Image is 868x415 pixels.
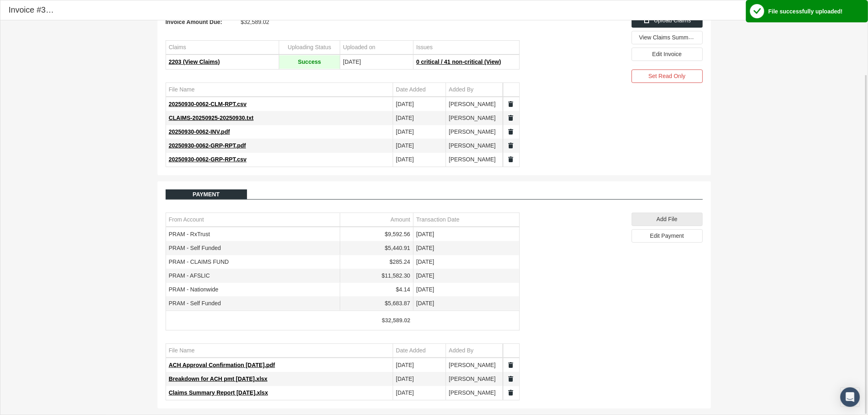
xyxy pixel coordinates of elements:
div: Data grid [166,343,520,400]
span: $32,589.02 [241,17,269,27]
div: Edit Payment [632,229,703,243]
div: From Account [169,216,204,224]
div: Set Read Only [632,70,703,83]
span: 20250930-0062-GRP-RPT.csv [169,156,247,163]
td: PRAM - Self Funded [166,297,340,311]
td: [PERSON_NAME] [446,111,503,125]
div: File successfully uploaded! [768,8,843,15]
td: PRAM - RxTrust [166,228,340,241]
span: Invoice Amount Due: [166,17,237,27]
a: Split [507,114,515,122]
div: Claims [169,43,186,51]
td: Column Transaction Date [413,213,519,227]
td: Column Uploading Status [279,41,340,54]
td: Success [279,55,340,69]
td: Column Added By [446,83,503,97]
td: PRAM - Self Funded [166,241,340,255]
td: [DATE] [393,372,446,386]
span: CLAIMS-20250925-20250930.txt [169,115,254,121]
div: Add File [632,213,703,226]
div: Open Intercom Messenger [840,387,860,407]
span: Set Read Only [648,73,685,79]
div: Uploading Status [288,43,331,51]
td: Column File Name [166,83,393,97]
span: Upload Claims [654,17,691,24]
div: Added By [449,347,474,354]
td: [DATE] [393,153,446,167]
td: $5,440.91 [340,241,413,255]
div: Data grid [166,83,520,167]
td: Column Date Added [393,344,446,358]
td: [PERSON_NAME] [446,359,503,372]
span: ACH Approval Confirmation [DATE].pdf [169,362,275,368]
a: Split [507,361,515,369]
span: Edit Payment [650,232,684,239]
span: 2203 (View Claims) [169,59,220,65]
div: Invoice #326 [9,4,55,15]
span: Edit Invoice [652,51,682,57]
div: Date Added [396,86,426,93]
td: [DATE] [393,98,446,111]
a: Split [507,128,515,135]
td: [DATE] [413,269,519,283]
td: $4.14 [340,283,413,297]
div: Date Added [396,347,426,354]
td: [PERSON_NAME] [446,372,503,386]
td: $9,592.56 [340,228,413,241]
td: Column From Account [166,213,340,227]
td: [PERSON_NAME] [446,125,503,139]
td: [DATE] [393,386,446,400]
td: [PERSON_NAME] [446,139,503,153]
div: Edit Invoice [632,48,703,61]
td: [DATE] [413,228,519,241]
div: $32,589.02 [343,317,411,324]
span: Claims Summary Report [DATE].xlsx [169,389,268,396]
td: [DATE] [413,255,519,269]
a: Split [507,142,515,149]
a: Split [507,156,515,163]
span: 20250930-0062-GRP-RPT.pdf [169,142,246,149]
a: Split [507,389,515,396]
div: Added By [449,86,474,93]
td: [DATE] [413,297,519,311]
td: [DATE] [393,125,446,139]
td: [PERSON_NAME] [446,153,503,167]
td: [DATE] [413,241,519,255]
div: Uploaded on [343,43,375,51]
span: Add File [656,216,677,222]
td: [DATE] [393,111,446,125]
div: Amount [391,216,410,224]
td: Column Claims [166,41,279,54]
div: Data grid [166,213,520,330]
td: Column Added By [446,344,503,358]
td: Column Issues [413,41,519,54]
span: View Claims Summary [639,34,697,41]
div: File Name [169,347,195,354]
td: $5,683.87 [340,297,413,311]
td: Column Uploaded on [340,41,413,54]
td: [DATE] [413,283,519,297]
div: View Claims Summary [632,31,703,44]
td: Column File Name [166,344,393,358]
td: [PERSON_NAME] [446,98,503,111]
td: [DATE] [393,139,446,153]
td: $285.24 [340,255,413,269]
div: Transaction Date [416,216,459,224]
div: Data grid [166,40,520,70]
a: Split [507,375,515,382]
td: PRAM - Nationwide [166,283,340,297]
a: Split [507,100,515,108]
td: PRAM - AFSLIC [166,269,340,283]
span: Payment [192,191,219,198]
td: Column Date Added [393,83,446,97]
span: 0 critical / 41 non-critical (View) [416,59,501,65]
span: Breakdown for ACH pmt [DATE].xlsx [169,376,268,382]
td: PRAM - CLAIMS FUND [166,255,340,269]
td: [DATE] [393,359,446,372]
td: [PERSON_NAME] [446,386,503,400]
div: Upload Claims [632,13,703,28]
div: Issues [416,43,433,51]
span: 20250930-0062-INV.pdf [169,128,230,135]
span: 20250930-0062-CLM-RPT.csv [169,101,247,107]
td: $11,582.30 [340,269,413,283]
